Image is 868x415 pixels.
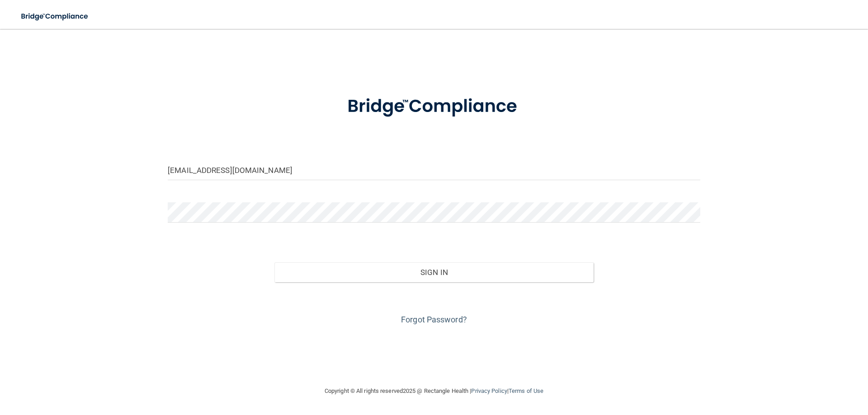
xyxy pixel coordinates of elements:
[14,7,97,26] img: bridge_compliance_login_screen.278c3ca4.svg
[509,387,543,394] a: Terms of Use
[274,262,594,282] button: Sign In
[168,160,700,180] input: Email
[471,387,507,394] a: Privacy Policy
[329,83,539,130] img: bridge_compliance_login_screen.278c3ca4.svg
[401,315,467,324] a: Forgot Password?
[269,377,599,406] div: Copyright © All rights reserved 2025 @ Rectangle Health | |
